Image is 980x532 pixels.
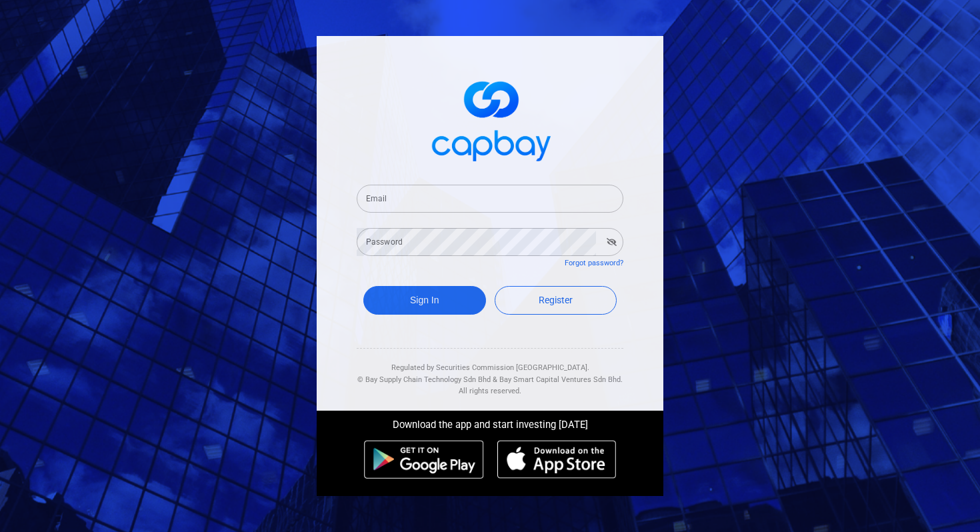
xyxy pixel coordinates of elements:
img: android [364,440,484,479]
img: logo [423,69,557,169]
div: Download the app and start investing [DATE] [307,411,673,433]
div: Regulated by Securities Commission [GEOGRAPHIC_DATA]. & All rights reserved. [357,349,623,397]
button: Sign In [363,286,486,315]
span: Register [539,295,573,305]
img: ios [497,440,616,479]
a: Forgot password? [565,259,623,267]
span: © Bay Supply Chain Technology Sdn Bhd [357,375,491,384]
a: Register [495,286,617,315]
span: Bay Smart Capital Ventures Sdn Bhd. [499,375,623,384]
